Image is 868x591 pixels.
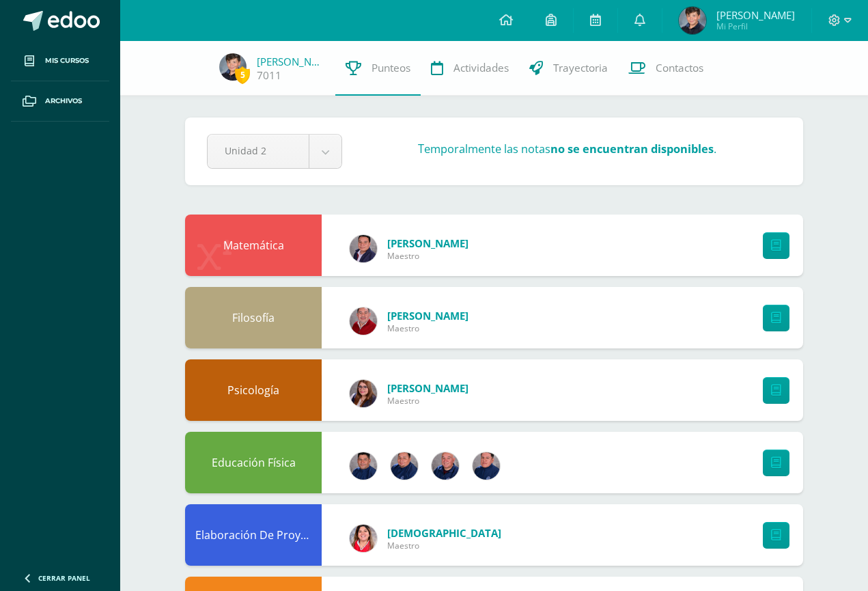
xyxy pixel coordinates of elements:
a: Contactos [618,41,714,96]
span: [PERSON_NAME] [387,309,468,322]
span: Punteos [372,61,410,75]
span: [PERSON_NAME] [387,236,468,250]
span: Unidad 2 [225,135,292,167]
img: 1c38046ccfa38abdac5b3f2345700fb5.png [391,452,418,480]
strong: no se encuentran disponibles [550,141,714,156]
span: [PERSON_NAME] [387,381,468,395]
span: [PERSON_NAME] [716,8,795,22]
img: d7d93d41818b2a4738bb19da7f92db8c.png [350,525,377,552]
div: Filosofía [185,287,322,348]
a: Archivos [11,81,109,122]
img: 817f6a4ff8703f75552d05f09a1abfc5.png [350,235,377,262]
span: Maestro [387,322,468,334]
span: Maestro [387,540,501,551]
h3: Temporalmente las notas . [418,141,716,156]
a: Punteos [335,41,421,96]
img: 9e7d15a7df74504af05695bdc0a4daf2.png [679,7,706,34]
span: Cerrar panel [38,573,90,583]
img: 5e561b1b4745f30dac10328f2370a0d4.png [432,452,459,480]
a: Actividades [421,41,519,96]
a: Trayectoria [519,41,618,96]
img: 9e7d15a7df74504af05695bdc0a4daf2.png [219,53,247,81]
a: [PERSON_NAME] [257,55,325,68]
a: 7011 [257,68,281,83]
img: 9ecbe07bdee1ad8edd933d8244312c74.png [473,452,500,480]
div: Matemática [185,215,322,276]
span: Archivos [45,96,82,107]
span: Actividades [453,61,509,75]
a: Mis cursos [11,41,109,81]
span: Contactos [656,61,703,75]
img: 4006fe33169205415d824d67e5edd571.png [350,452,377,480]
div: Psicología [185,359,322,421]
span: 5 [235,66,250,83]
div: Educación Física [185,432,322,493]
div: Elaboración De Proyectos [185,504,322,566]
span: Mi Perfil [716,20,795,32]
img: 29f1bf3cfcf04feb6792133f3625739e.png [350,380,377,407]
span: [DEMOGRAPHIC_DATA] [387,526,501,540]
a: Unidad 2 [208,135,341,168]
img: 376c7746482b10c11e82ae485ca64299.png [350,307,377,335]
span: Mis cursos [45,55,89,66]
span: Trayectoria [553,61,608,75]
span: Maestro [387,395,468,407]
span: Maestro [387,250,468,262]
